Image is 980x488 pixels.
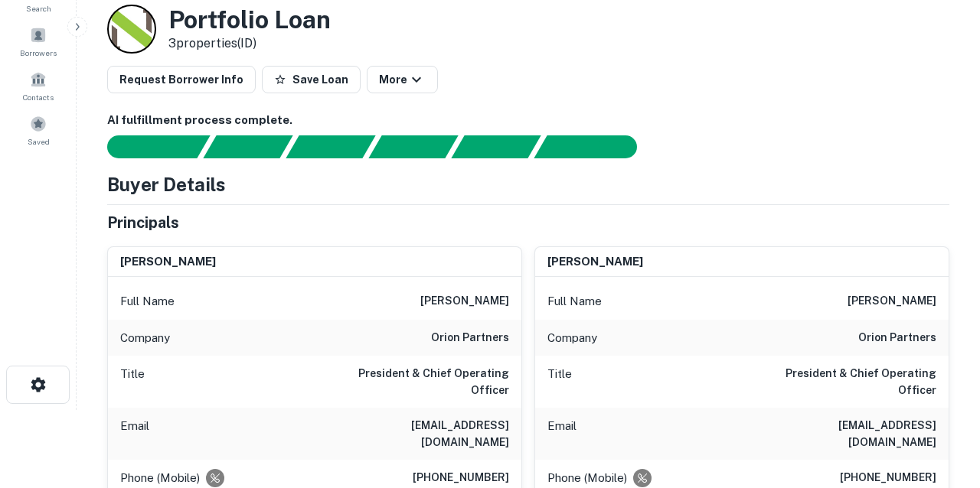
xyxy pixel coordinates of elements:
div: Principals found, AI now looking for contact information... [368,135,458,158]
button: More [367,66,438,93]
p: Phone (Mobile) [547,469,627,487]
h6: [EMAIL_ADDRESS][DOMAIN_NAME] [753,417,936,451]
p: Title [547,365,572,399]
h6: [PERSON_NAME] [848,292,936,311]
h6: orion partners [431,329,509,347]
span: Search [26,2,51,15]
p: Company [547,329,597,347]
div: Requests to not be contacted at this number [206,469,224,487]
p: Full Name [547,292,602,311]
div: Sending borrower request to AI... [89,135,204,158]
div: Principals found, still searching for contact information. This may take time... [451,135,541,158]
h6: President & Chief Operating Officer [753,365,936,399]
p: Company [120,329,170,347]
span: Contacts [23,91,54,103]
a: Saved [5,109,72,151]
h6: President & Chief Operating Officer [325,365,509,399]
div: Documents found, AI parsing details... [286,135,375,158]
span: Borrowers [20,47,57,59]
button: Save Loan [262,66,361,93]
h6: [PERSON_NAME] [120,253,216,271]
div: Your request is received and processing... [203,135,292,158]
h6: [PHONE_NUMBER] [840,469,936,487]
p: Email [547,417,577,451]
div: AI fulfillment process complete. [534,135,655,158]
h6: [PERSON_NAME] [547,253,643,271]
h4: Buyer Details [107,171,226,198]
h6: [PHONE_NUMBER] [413,469,509,487]
iframe: Chat Widget [903,366,980,439]
h6: [EMAIL_ADDRESS][DOMAIN_NAME] [325,417,509,451]
h6: [PERSON_NAME] [420,292,509,311]
h5: Principals [107,211,179,234]
button: Request Borrower Info [107,66,256,93]
p: Full Name [120,292,175,311]
p: 3 properties (ID) [168,34,331,53]
h3: Portfolio Loan [168,5,331,34]
p: Email [120,417,149,451]
a: Contacts [5,65,72,106]
span: Saved [28,135,50,148]
p: Title [120,365,145,399]
h6: orion partners [858,329,936,347]
p: Phone (Mobile) [120,469,200,487]
h6: AI fulfillment process complete. [107,112,949,129]
div: Requests to not be contacted at this number [633,469,652,487]
a: Borrowers [5,21,72,62]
